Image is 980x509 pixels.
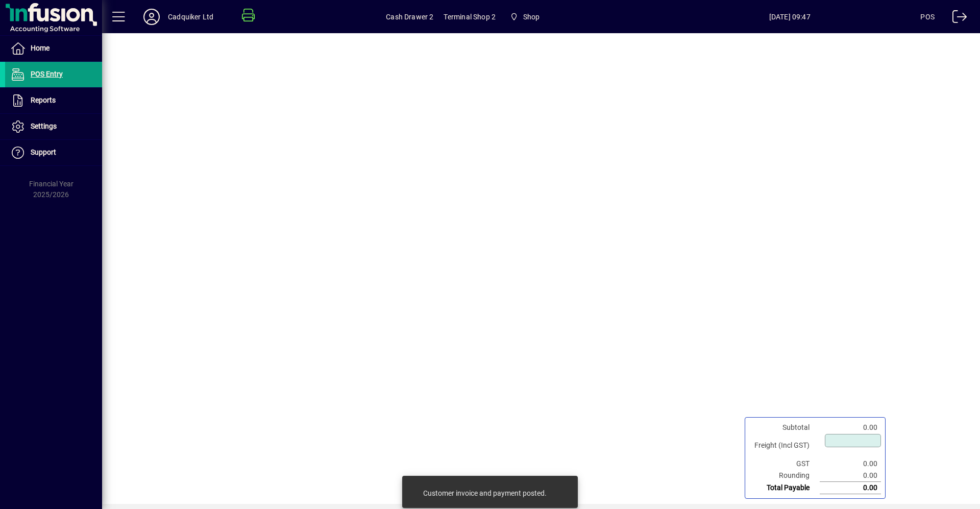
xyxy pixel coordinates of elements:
div: POS [920,9,935,25]
span: Shop [523,9,540,25]
td: Freight (Incl GST) [749,433,820,458]
span: Cash Drawer 2 [386,9,433,25]
span: Home [31,44,50,52]
td: 0.00 [820,470,881,482]
div: Customer invoice and payment posted. [423,488,547,498]
td: 0.00 [820,458,881,470]
td: 0.00 [820,422,881,433]
a: Support [5,140,102,165]
div: Cadquiker Ltd [168,9,213,25]
span: Reports [31,96,56,104]
td: Total Payable [749,482,820,494]
a: Logout [945,2,967,35]
td: Rounding [749,470,820,482]
td: 0.00 [820,482,881,494]
a: Settings [5,114,102,139]
span: Terminal Shop 2 [444,9,496,25]
a: Reports [5,88,102,113]
span: [DATE] 09:47 [659,9,920,25]
td: Subtotal [749,422,820,433]
a: Home [5,36,102,61]
span: Settings [31,122,57,130]
span: Support [31,148,56,156]
td: GST [749,458,820,470]
button: Profile [135,8,168,26]
span: Shop [506,8,544,26]
span: POS Entry [31,70,63,78]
